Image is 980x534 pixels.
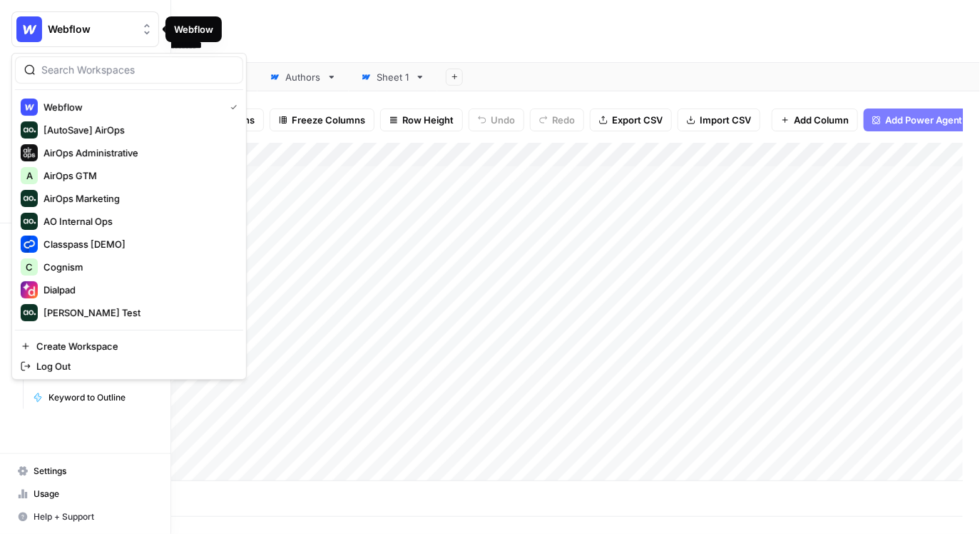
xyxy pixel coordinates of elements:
img: Dialpad Logo [21,281,38,298]
span: Webflow [48,22,134,36]
a: Settings [11,460,159,483]
span: Row Height [402,113,454,127]
button: Redo [530,109,584,131]
img: Webflow Logo [16,16,42,42]
img: AO Internal Ops Logo [21,213,38,230]
button: Export CSV [590,109,672,131]
span: Add Power Agent [885,113,963,127]
button: Add Column [772,109,858,131]
span: Add Column [794,113,849,127]
span: Cognism [44,260,232,274]
span: Keyword to Outline [49,391,153,404]
input: Search Workspaces [41,63,234,77]
div: Sheet 1 [377,70,409,84]
a: Usage [11,483,159,505]
button: Workspace: Webflow [11,11,159,47]
span: Classpass [DEMO] [44,237,232,251]
img: Dillon Test Logo [21,304,38,321]
button: Import CSV [678,109,760,131]
span: AirOps Marketing [44,191,232,206]
span: Help + Support [34,510,153,523]
span: Export CSV [612,113,663,127]
span: A [26,168,32,183]
span: [AutoSave] AirOps [44,123,232,137]
span: Freeze Columns [292,113,365,127]
img: AirOps Administrative Logo [21,144,38,161]
button: Row Height [380,109,463,131]
span: [PERSON_NAME] Test [44,306,232,320]
button: Help + Support [11,505,159,528]
a: Log Out [15,356,243,376]
img: [AutoSave] AirOps Logo [21,121,38,138]
span: AO Internal Ops [44,214,232,228]
span: AirOps GTM [44,168,232,183]
span: Undo [491,113,515,127]
span: Webflow [44,100,219,114]
button: Add Power Agent [864,109,971,131]
a: Create Workspace [15,336,243,356]
div: Authors [285,70,321,84]
span: Settings [34,465,153,478]
a: Authors [257,63,349,91]
img: Webflow Logo [21,99,38,116]
a: Sheet 1 [349,63,437,91]
a: Keyword to Outline [26,386,159,409]
span: Import CSV [700,113,751,127]
img: AirOps Marketing Logo [21,190,38,207]
div: Workspace: Webflow [11,53,247,380]
button: Freeze Columns [270,109,374,131]
button: Undo [469,109,524,131]
img: Classpass [DEMO] Logo [21,236,38,253]
span: Redo [552,113,575,127]
span: Log Out [36,359,232,373]
span: C [26,260,33,274]
span: Usage [34,488,153,500]
span: Dialpad [44,283,232,297]
span: AirOps Administrative [44,146,232,160]
span: Create Workspace [36,339,232,353]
